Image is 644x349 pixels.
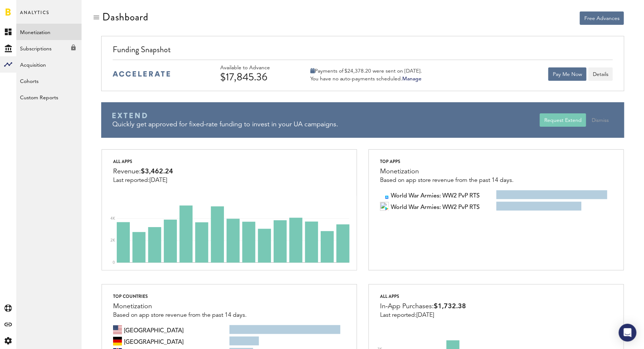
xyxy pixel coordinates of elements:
text: 2K [110,239,115,243]
button: Pay Me Now [548,67,587,81]
span: Analytics [20,8,49,24]
text: 4K [110,217,115,220]
button: Request Extend [540,113,586,127]
div: All apps [113,157,173,166]
img: accelerate-medium-blue-logo.svg [113,71,170,77]
a: Manage [403,76,422,82]
span: $1,732.38 [434,303,466,310]
img: 21.png [385,195,389,199]
span: Support [16,5,42,12]
span: [DATE] [416,312,434,318]
span: World War Armies: WW2 PvP RTS [391,190,480,199]
button: Details [588,67,613,81]
div: Top countries [113,292,247,301]
img: 17.png [385,207,389,211]
img: de.svg [113,337,122,346]
div: You have no auto-payments scheduled. [310,76,422,82]
span: $3,462.24 [141,168,173,175]
text: 0 [113,261,115,265]
div: Dashboard [102,11,148,23]
span: Germany [124,337,184,346]
div: Revenue: [113,166,173,177]
a: Acquisition [16,56,82,73]
div: $17,845.36 [220,71,291,83]
button: Free Advances [580,11,624,25]
img: iK6Hy6lsWsqeWK0ybwQTtYBaSSZLCokXQRyyygXHAZVWEMQuJ3uvW-R48qew49TNqoO4 [380,202,389,211]
div: Quickly get approved for fixed-rate funding to invest in your UA campaigns. [112,120,540,129]
div: Open Intercom Messenger [619,324,637,342]
div: Available to Advance [220,65,291,71]
div: Payments of $24,378.20 were sent on [DATE]. [310,68,422,74]
span: World War Armies: WW2 PvP RTS [391,202,480,211]
img: Braavo Extend [112,113,147,119]
div: Monetization [380,166,513,177]
img: us.svg [113,325,122,334]
div: In-App Purchases: [380,301,466,312]
div: Top apps [380,157,513,166]
div: Funding Snapshot [113,44,613,60]
button: Dismiss [587,113,613,127]
a: Custom Reports [16,89,82,105]
div: Monetization [113,301,247,312]
span: [DATE] [149,177,167,183]
div: Based on app store revenue from the past 14 days. [380,177,513,184]
div: Last reported: [380,312,466,319]
div: All apps [380,292,466,301]
div: Last reported: [113,177,173,184]
a: Cohorts [16,73,82,89]
a: Monetization [16,24,82,40]
span: United States [124,325,184,334]
div: Based on app store revenue from the past 14 days. [113,312,247,319]
div: Connect an account with subscriptions data to view this report. [16,40,82,53]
